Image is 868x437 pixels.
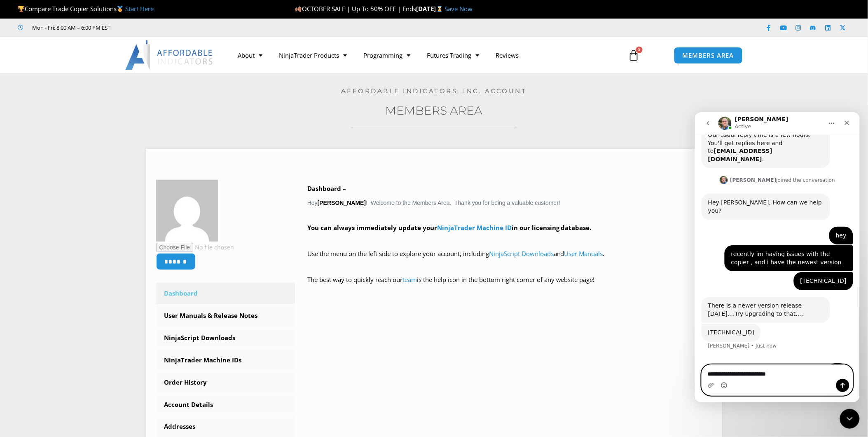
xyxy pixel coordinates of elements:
[156,283,295,304] a: Dashboard
[307,248,712,271] p: Use the menu on the left side to explore your account, including and .
[307,184,346,193] b: Dashboard –
[402,275,417,284] a: team
[26,270,33,277] button: Emoji picker
[437,223,512,232] a: NinjaTrader Machine ID
[156,394,295,416] a: Account Details
[125,40,214,70] img: LogoAI | Affordable Indicators – NinjaTrader
[18,5,154,13] span: Compare Trade Copier Solutions
[307,223,592,232] strong: You can always immediately update your in our licensing database.
[127,244,158,284] div: confused
[616,43,652,67] a: 0
[156,305,295,327] a: User Manuals & Release Notes
[271,46,356,65] a: NinjaTrader Products
[156,350,295,371] a: NinjaTrader Machine IDs
[230,46,271,65] a: About
[156,327,295,349] a: NinjaScript Downloads
[416,5,445,13] strong: [DATE]
[30,23,111,33] span: Mon - Fri: 8:00 AM – 6:00 PM EST
[437,6,443,12] img: ⌛
[683,52,734,59] span: MEMBERS AREA
[636,47,643,53] span: 0
[127,249,158,279] div: confused
[307,274,712,297] p: The best way to quickly reach our is the help icon in the bottom right corner of any website page!
[13,270,19,277] button: Upload attachment
[230,46,619,65] nav: Menu
[488,46,527,65] a: Reviews
[125,5,154,13] a: Start Here
[564,249,603,258] a: User Manuals
[156,372,295,393] a: Order History
[674,47,743,64] a: MEMBERS AREA
[419,46,488,65] a: Futures Trading
[489,249,554,258] a: NinjaScript Downloads
[445,5,473,13] a: Save Now
[341,87,527,95] a: Affordable Indicators, Inc. Account
[318,200,366,206] strong: [PERSON_NAME]
[141,267,154,280] button: Send a message…
[695,112,860,402] iframe: Intercom live chat
[295,5,416,13] span: OCTOBER SALE | Up To 50% OFF | Ends
[18,6,24,12] img: 🏆
[840,409,860,429] iframe: Intercom live chat
[7,244,158,294] div: Ronald says…
[386,103,483,117] a: Members Area
[7,253,158,267] textarea: Message…
[122,23,246,32] iframe: Customer reviews powered by Trustpilot
[117,6,123,12] img: 🥇
[356,46,419,65] a: Programming
[156,180,218,242] img: 4e2fda17821acc9fb1abcf38845a449daf3e615fcd8a5b7b14aa3db817f03602
[307,183,712,297] div: Hey ! Welcome to the Members Area. Thank you for being a valuable customer!
[295,6,302,12] img: 🍂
